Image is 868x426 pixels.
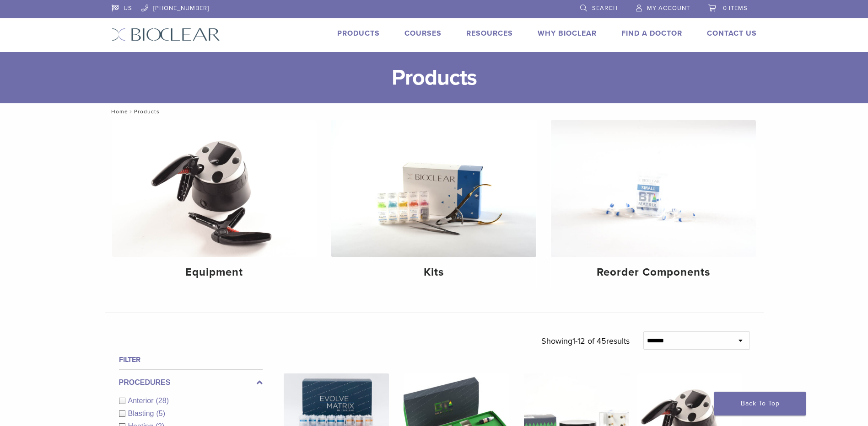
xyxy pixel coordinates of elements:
img: Bioclear [112,28,220,41]
p: Showing results [541,331,630,351]
h4: Equipment [119,264,310,281]
span: My Account [647,5,690,12]
h4: Reorder Components [558,264,749,281]
span: Search [592,5,618,12]
label: Procedures [119,377,263,388]
span: / [128,109,134,114]
a: Contact Us [707,29,757,38]
a: Kits [331,120,536,287]
img: Equipment [112,120,317,257]
a: Equipment [112,120,317,287]
span: Blasting [128,410,156,417]
span: (5) [156,410,165,417]
a: Find A Doctor [621,29,682,38]
span: Anterior [128,397,156,405]
a: Courses [404,29,442,38]
nav: Products [105,103,764,120]
a: Back To Top [714,392,806,415]
img: Kits [331,120,536,257]
a: Reorder Components [551,120,756,287]
span: 0 items [723,5,748,12]
img: Reorder Components [551,120,756,257]
a: Why Bioclear [538,29,597,38]
h4: Kits [339,264,529,281]
a: Home [108,108,128,115]
a: Resources [466,29,513,38]
span: (28) [156,397,169,405]
a: Products [337,29,380,38]
h4: Filter [119,354,263,365]
span: 1-12 of 45 [572,336,606,346]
